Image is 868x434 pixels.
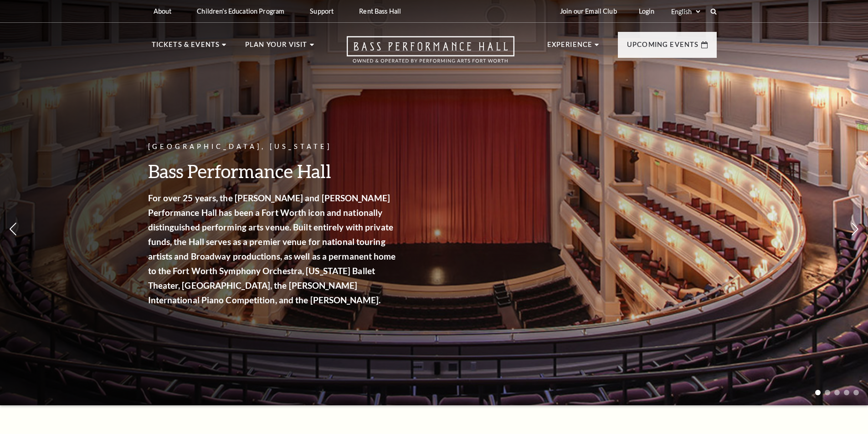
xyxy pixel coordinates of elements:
p: Plan Your Visit [245,39,308,56]
p: Support [310,7,334,15]
select: Select: [669,7,702,16]
h3: Bass Performance Hall [148,159,399,183]
p: Rent Bass Hall [359,7,401,15]
p: About [154,7,172,15]
p: [GEOGRAPHIC_DATA], [US_STATE] [148,141,399,153]
strong: For over 25 years, the [PERSON_NAME] and [PERSON_NAME] Performance Hall has been a Fort Worth ico... [148,193,396,305]
p: Experience [547,39,593,56]
p: Tickets & Events [152,39,220,56]
p: Children's Education Program [197,7,284,15]
p: Upcoming Events [627,39,699,56]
